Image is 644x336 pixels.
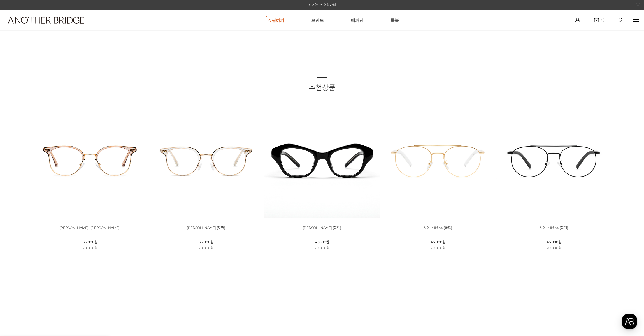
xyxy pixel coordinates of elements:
[619,18,623,22] img: search
[199,246,213,250] span: 20,000원
[540,226,568,230] a: 시에나 글라스 (블랙)
[268,10,284,30] a: 쇼핑하기
[431,240,445,244] span: 46,000원
[351,10,364,30] a: 매거진
[2,178,37,192] a: 홈
[83,246,97,250] span: 20,000원
[547,240,561,244] span: 46,000원
[594,18,605,22] a: (0)
[3,17,99,37] a: logo
[390,10,399,30] a: 룩북
[315,240,329,244] span: 47,000원
[309,83,336,92] span: 추천상품
[83,240,97,244] span: 35,000원
[18,186,21,191] span: 홈
[187,226,225,230] a: [PERSON_NAME] (투명)
[308,3,336,7] a: 간편한 1초 회원가입
[311,10,324,30] a: 브랜드
[424,226,452,230] a: 시에나 글라스 (골드)
[264,102,380,218] img: 버널 글라스 (블랙) - 세련된 안경 이미지
[8,17,84,24] img: logo
[59,226,121,230] a: [PERSON_NAME] ([PERSON_NAME])
[547,246,561,250] span: 20,000원
[315,246,329,250] span: 20,000원
[72,178,108,192] a: 설정
[32,102,148,218] img: 페이즐리 글라스 로즈골드 제품 이미지
[575,18,580,22] img: cart
[199,240,213,244] span: 35,000원
[51,186,58,191] span: 대화
[380,102,496,218] img: 시에나 글라스 (골드) - 세련된 골드 안경 이미지
[87,186,93,191] span: 설정
[303,226,341,230] a: [PERSON_NAME] (블랙)
[37,178,72,192] a: 대화
[594,18,599,22] img: cart
[431,246,445,250] span: 20,000원
[148,102,264,218] img: 페이즐리 글라스 - 투명한 디자인의 안경 이미지
[496,102,612,218] img: 시에나 글라스 - 블랙 안경 이미지
[599,18,605,22] span: (0)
